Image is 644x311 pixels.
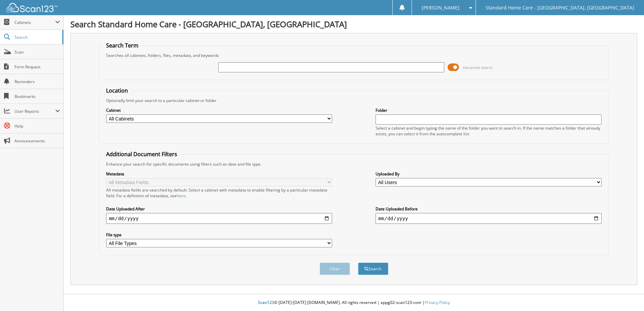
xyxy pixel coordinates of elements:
[376,107,602,113] label: Folder
[14,49,60,55] span: Scan
[14,94,60,99] span: Bookmarks
[376,125,602,137] div: Select a cabinet and begin typing the name of the folder you want to search in. If the name match...
[103,161,605,167] div: Enhance your search for specific documents using filters such as date and file type.
[103,87,131,94] legend: Location
[106,187,332,199] div: All metadata fields are searched by default. Select a cabinet with metadata to enable filtering b...
[14,20,55,25] span: Cabinets
[103,150,181,158] legend: Additional Document Filters
[103,42,142,49] legend: Search Term
[106,171,332,177] label: Metadata
[376,206,602,212] label: Date Uploaded Before
[422,6,459,10] span: [PERSON_NAME]
[610,279,644,311] iframe: Chat Widget
[106,232,332,238] label: File type
[14,108,55,114] span: User Reports
[106,206,332,212] label: Date Uploaded After
[106,107,332,113] label: Cabinet
[376,213,602,224] input: end
[463,65,493,70] span: Advanced Search
[425,300,450,305] a: Privacy Policy
[103,53,605,58] div: Searches all cabinets, folders, files, metadata, and keywords
[376,171,602,177] label: Uploaded By
[320,263,350,275] button: Clear
[358,263,388,275] button: Search
[14,138,60,144] span: Announcements
[177,193,186,199] a: here
[14,123,60,129] span: Help
[7,3,57,12] img: scan123-logo-white.svg
[64,295,644,311] div: © [DATE]-[DATE] [DOMAIN_NAME]. All rights reserved | appg02-scan123-com |
[14,34,59,40] span: Search
[14,64,60,70] span: Form Request
[103,98,605,103] div: Optionally limit your search to a particular cabinet or folder
[106,213,332,224] input: start
[258,300,274,305] span: Scan123
[70,19,637,30] h1: Search Standard Home Care - [GEOGRAPHIC_DATA], [GEOGRAPHIC_DATA]
[486,6,634,10] span: Standard Home Care - [GEOGRAPHIC_DATA], [GEOGRAPHIC_DATA]
[14,79,60,84] span: Reminders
